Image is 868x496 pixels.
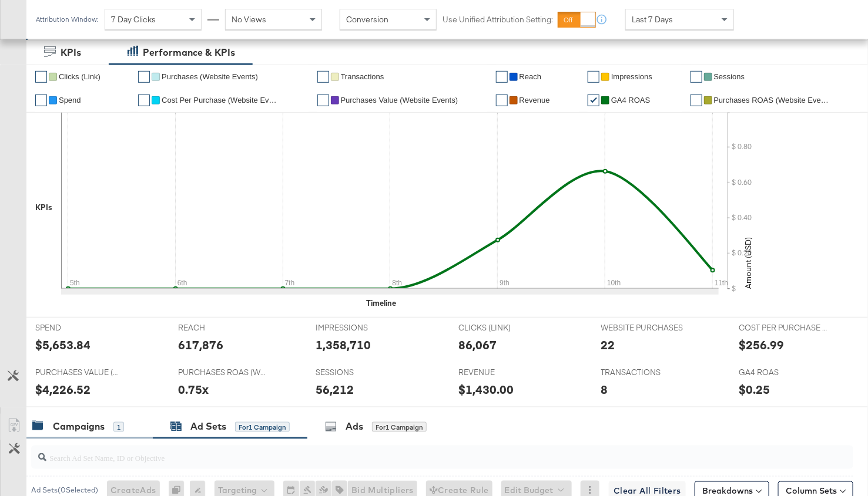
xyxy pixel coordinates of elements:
span: Transactions [341,72,384,81]
span: WEBSITE PURCHASES [601,322,689,333]
span: Purchases ROAS (Website Events) [714,96,832,104]
div: for 1 Campaign [372,422,427,433]
span: Purchases (Website Events) [162,72,258,81]
a: ✔ [35,95,47,106]
div: 86,067 [458,336,497,353]
label: Use Unified Attribution Setting: [443,14,553,25]
a: ✔ [35,71,47,83]
div: KPIs [61,46,81,59]
a: ✔ [691,95,702,106]
a: ✔ [317,95,329,106]
span: Cost Per Purchase (Website Events) [162,96,279,104]
span: Impressions [611,72,652,81]
div: $1,430.00 [458,381,514,398]
div: $256.99 [739,336,784,353]
span: Conversion [346,14,388,25]
span: Purchases Value (Website Events) [341,96,458,104]
div: 8 [601,381,608,398]
a: ✔ [138,95,150,106]
div: Ad Sets [190,420,226,433]
div: 1,358,710 [316,336,371,353]
span: COST PER PURCHASE (WEBSITE EVENTS) [739,322,827,333]
div: $4,226.52 [35,381,91,398]
span: SPEND [35,322,123,333]
text: Amount (USD) [743,237,753,289]
span: IMPRESSIONS [316,322,404,333]
div: Ad Sets ( 0 Selected) [31,485,98,495]
span: Spend [59,96,81,104]
input: Search Ad Set Name, ID or Objective [46,441,780,464]
span: Sessions [714,72,745,81]
div: Timeline [366,298,396,309]
div: $5,653.84 [35,336,91,353]
a: ✔ [138,71,150,83]
div: $0.25 [739,381,770,398]
a: ✔ [317,71,329,83]
div: 617,876 [178,336,223,353]
a: ✔ [588,95,599,106]
span: Clicks (Link) [59,72,100,81]
span: No Views [232,14,266,25]
span: Last 7 Days [632,14,673,25]
div: 0.75x [178,381,209,398]
span: REVENUE [458,367,547,378]
span: REACH [178,322,266,333]
div: Ads [346,420,363,433]
span: TRANSACTIONS [601,367,689,378]
span: GA4 ROAS [611,96,650,104]
div: Attribution Window: [35,15,99,23]
div: KPIs [35,202,52,213]
span: PURCHASES VALUE (WEBSITE EVENTS) [35,367,123,378]
div: 1 [113,422,124,433]
span: Revenue [520,96,550,104]
div: for 1 Campaign [235,422,290,433]
a: ✔ [496,71,508,83]
div: 22 [601,336,615,353]
div: Performance & KPIs [143,46,235,59]
a: ✔ [691,71,702,83]
span: SESSIONS [316,367,404,378]
span: PURCHASES ROAS (WEBSITE EVENTS) [178,367,266,378]
span: Reach [520,72,542,81]
span: CLICKS (LINK) [458,322,547,333]
a: ✔ [496,95,508,106]
span: GA4 ROAS [739,367,827,378]
div: Campaigns [53,420,105,433]
span: 7 Day Clicks [111,14,156,25]
div: 56,212 [316,381,354,398]
a: ✔ [588,71,599,83]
